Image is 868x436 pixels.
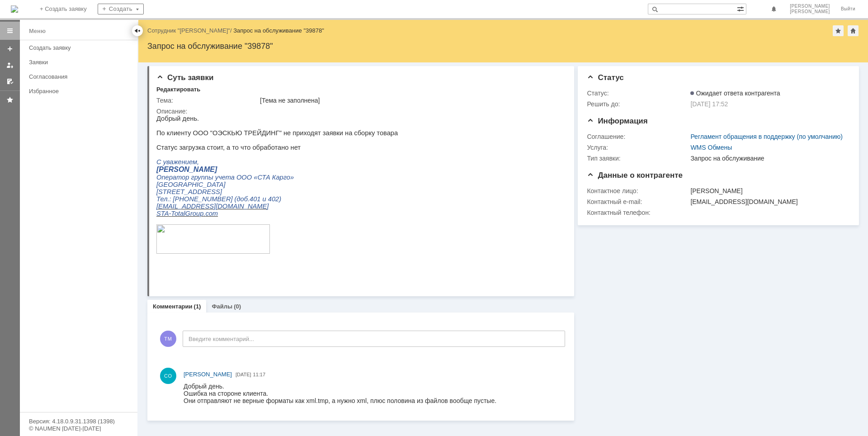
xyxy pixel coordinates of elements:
div: (1) [194,303,201,310]
span: [DATE] 17:52 [690,100,728,108]
div: Заявки [29,59,132,66]
div: Тема: [156,97,258,104]
div: Запрос на обслуживание [690,155,845,162]
div: Версия: 4.18.0.9.31.1398 (1398) [29,418,128,424]
a: Создать заявку [3,42,17,56]
div: Создать [98,4,144,14]
div: Услуга: [587,144,689,151]
span: TotalGroup [14,95,47,102]
a: Файлы [212,303,232,310]
a: Мои заявки [3,58,17,72]
a: Создать заявку [25,41,136,55]
a: Заявки [25,55,136,69]
span: Расширенный поиск [737,4,746,13]
span: Статус [587,73,623,82]
div: Соглашение: [587,133,689,140]
span: . [47,95,49,102]
span: [PERSON_NAME] [184,371,232,378]
span: ТМ [160,331,176,347]
img: logo [11,5,18,13]
span: - [12,95,14,102]
span: com [49,95,61,102]
div: Контактное лицо: [587,187,689,194]
div: Редактировать [156,86,200,93]
span: Ожидает ответа контрагента [690,90,780,97]
div: Скрыть меню [132,25,143,36]
div: [Тема не заполнена] [260,97,561,104]
a: Перейти на домашнюю страницу [11,5,18,13]
div: Решить до: [587,100,689,108]
a: Мои согласования [3,74,17,89]
div: Описание: [156,108,563,115]
div: [EMAIL_ADDRESS][DOMAIN_NAME] [690,198,845,205]
span: Данные о контрагенте [587,171,683,180]
div: Запрос на обслуживание "39878" [147,42,859,51]
div: / [147,27,233,34]
span: 11:17 [253,372,266,377]
div: Запрос на обслуживание "39878" [233,27,324,34]
span: [PERSON_NAME] [790,4,830,9]
div: Создать заявку [29,44,132,51]
a: Комментарии [153,303,193,310]
div: Статус: [587,90,689,97]
div: Контактный e-mail: [587,198,689,205]
span: Суть заявки [156,73,213,82]
a: Согласования [25,70,136,84]
div: Согласования [29,73,132,80]
div: Добавить в избранное [833,25,844,36]
div: Меню [29,26,46,37]
a: WMS Обмены [690,144,732,151]
a: [PERSON_NAME] [184,370,232,379]
span: Информация [587,117,647,125]
div: Контактный телефон: [587,209,689,216]
div: Тип заявки: [587,155,689,162]
div: Сделать домашней страницей [848,25,859,36]
span: [DATE] [236,372,251,377]
div: Избранное [29,88,122,95]
a: Регламент обращения в поддержку (по умолчанию) [690,133,843,140]
span: [PERSON_NAME] [790,9,830,14]
div: © NAUMEN [DATE]-[DATE] [29,426,128,431]
a: Сотрудник "[PERSON_NAME]" [147,27,230,34]
div: (0) [234,303,241,310]
div: [PERSON_NAME] [690,187,845,194]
